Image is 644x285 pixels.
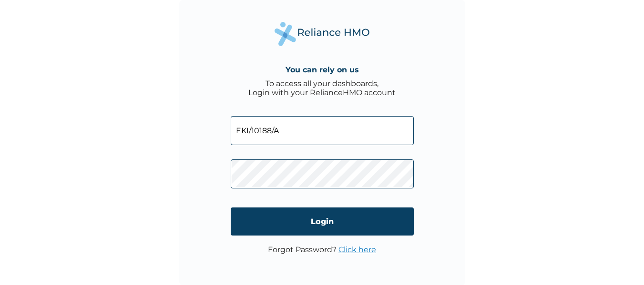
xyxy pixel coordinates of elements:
h4: You can rely on us [286,65,359,74]
input: Email address or HMO ID [231,116,414,145]
input: Login [231,207,414,236]
div: To access all your dashboards, Login with your RelianceHMO account [248,79,396,97]
a: Click here [338,245,376,254]
p: Forgot Password? [268,245,376,254]
img: Reliance Health's Logo [275,22,370,46]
